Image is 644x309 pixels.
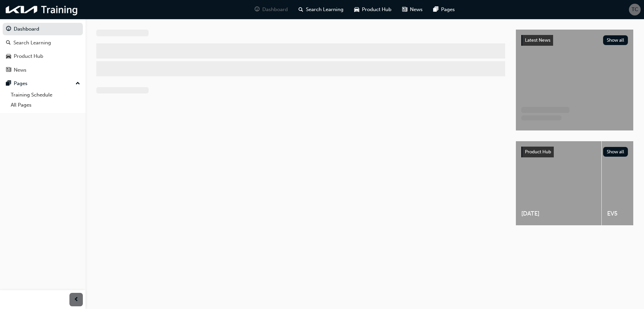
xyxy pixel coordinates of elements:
button: Pages [3,77,83,90]
span: [DATE] [521,210,596,218]
span: prev-icon [74,296,79,304]
a: [DATE] [516,141,601,225]
span: search-icon [299,5,303,14]
a: search-iconSearch Learning [293,3,349,16]
a: car-iconProduct Hub [349,3,397,16]
span: car-icon [6,53,11,60]
a: guage-iconDashboard [249,3,293,16]
span: car-icon [354,5,359,14]
span: TC [632,6,638,13]
span: Product Hub [362,6,391,13]
span: search-icon [6,40,11,46]
a: All Pages [8,100,83,110]
span: Search Learning [306,6,343,13]
span: News [410,6,423,13]
button: TC [629,4,641,15]
a: Product Hub [3,50,83,63]
div: Pages [14,80,28,87]
span: guage-icon [6,26,11,32]
a: news-iconNews [397,3,428,16]
a: Dashboard [3,23,83,35]
button: Show all [603,147,628,157]
span: pages-icon [433,5,438,14]
a: Latest NewsShow all [521,35,628,46]
a: Product HubShow all [521,147,628,157]
button: DashboardSearch LearningProduct HubNews [3,22,83,77]
img: kia-training [3,3,80,16]
div: Search Learning [13,39,51,47]
a: pages-iconPages [428,3,460,16]
span: Pages [441,6,455,13]
span: up-icon [75,79,80,88]
a: Search Learning [3,37,83,49]
span: news-icon [402,5,407,14]
button: Show all [603,35,628,45]
a: News [3,64,83,76]
span: Latest News [525,37,550,43]
div: News [14,66,26,74]
div: Product Hub [14,52,43,60]
span: Dashboard [262,6,288,13]
span: Product Hub [525,149,551,155]
span: pages-icon [6,81,11,87]
span: guage-icon [255,5,260,14]
span: news-icon [6,67,11,73]
a: Training Schedule [8,90,83,100]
